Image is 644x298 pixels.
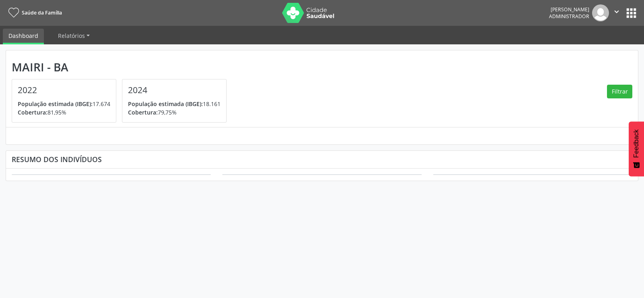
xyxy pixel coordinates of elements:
[22,9,62,16] span: Saúde da Família
[18,108,47,116] span: Cobertura:
[12,60,232,74] div: Mairi - BA
[592,4,609,21] img: img
[624,6,638,20] button: apps
[6,6,62,19] a: Saúde da Família
[128,85,221,95] h4: 2024
[612,7,621,16] i: 
[18,100,93,108] span: População estimada (IBGE):
[629,121,644,176] button: Feedback - Mostrar pesquisa
[128,100,221,108] p: 18.161
[128,108,158,116] span: Cobertura:
[3,29,44,44] a: Dashboard
[128,108,221,117] p: 79,75%
[52,29,95,43] a: Relatórios
[18,108,110,117] p: 81,95%
[549,6,589,13] div: [PERSON_NAME]
[18,100,110,108] p: 17.674
[549,13,589,20] span: Administrador
[633,129,640,158] span: Feedback
[58,32,85,40] span: Relatórios
[12,155,632,164] div: Resumo dos indivíduos
[128,100,203,108] span: População estimada (IBGE):
[609,4,624,21] button: 
[18,85,110,95] h4: 2022
[607,85,632,98] button: Filtrar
